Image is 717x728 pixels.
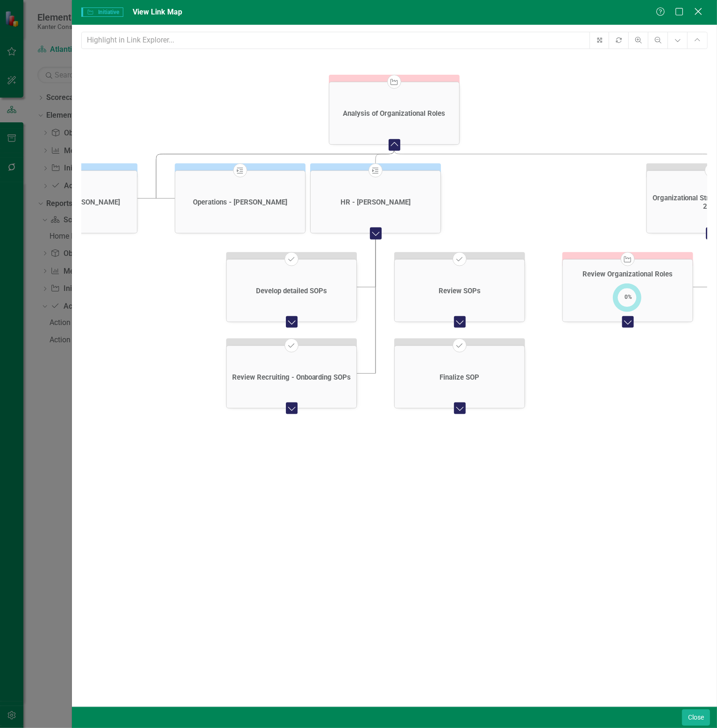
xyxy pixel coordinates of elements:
[254,287,329,295] a: Develop detailed SOPs
[193,198,287,206] div: Operations - [PERSON_NAME]
[191,198,290,206] a: Operations - [PERSON_NAME]
[81,32,590,49] input: Highlight in Link Explorer...
[580,269,675,278] a: Review Organizational Roles
[436,287,483,295] a: Review SOPs
[133,7,182,16] span: View Link Map
[232,373,351,382] div: Review Recruiting - Onboarding SOPs
[440,373,479,382] div: Finalize SOP
[582,269,673,278] div: Review Organizational Roles
[341,109,447,118] a: Analysis of Organizational Roles
[439,287,481,295] div: Review SOPs
[81,7,123,17] span: Initiative
[625,294,632,300] div: 0%
[341,198,411,206] div: HR - [PERSON_NAME]
[437,373,482,382] a: Finalize SOP
[682,709,710,726] button: Close
[229,373,353,382] a: Review Recruiting - Onboarding SOPs
[338,198,413,206] a: HR - [PERSON_NAME]
[343,109,445,118] div: Analysis of Organizational Roles
[256,287,327,295] div: Develop detailed SOPs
